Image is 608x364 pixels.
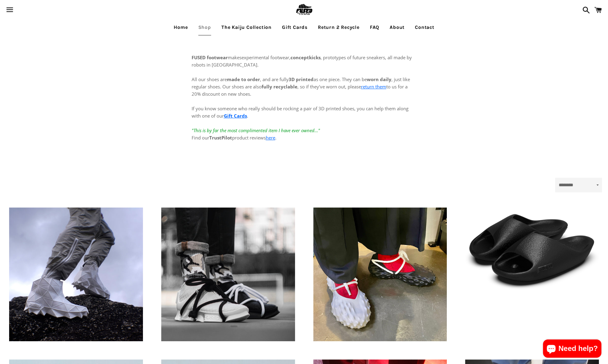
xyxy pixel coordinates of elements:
a: return them [361,84,386,90]
a: here [266,135,275,141]
strong: made to order [227,76,260,82]
inbox-online-store-chat: Shopify online store chat [541,339,603,359]
a: [3D printed Shoes] - lightweight custom 3dprinted shoes sneakers sandals fused footwear [313,208,447,341]
strong: 3D printed [289,76,314,82]
strong: FUSED footwear [192,54,228,60]
a: FAQ [365,20,384,35]
a: Gift Cards [277,20,312,35]
span: experimental footwear, , prototypes of future sneakers, all made by robots in [GEOGRAPHIC_DATA]. [192,54,412,68]
span: makes [192,54,241,60]
em: "This is by far the most complimented item I have ever owned..." [192,127,320,133]
a: [3D printed Shoes] - lightweight custom 3dprinted shoes sneakers sandals fused footwear [161,208,295,341]
p: All our shoes are , and are fully as one piece. They can be , just like regular shoes. Our shoes ... [192,68,417,141]
a: About [385,20,409,35]
a: Gift Cards [224,113,247,119]
a: Return 2 Recycle [313,20,364,35]
a: [3D printed Shoes] - lightweight custom 3dprinted shoes sneakers sandals fused footwear [9,208,143,341]
strong: conceptkicks [290,54,321,60]
a: Slate-Black [465,208,599,292]
a: Home [169,20,192,35]
a: The Kaiju Collection [217,20,276,35]
a: Shop [194,20,216,35]
a: Contact [410,20,439,35]
strong: worn daily [367,76,391,82]
strong: TrustPilot [209,135,232,141]
strong: fully recyclable [262,84,297,90]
